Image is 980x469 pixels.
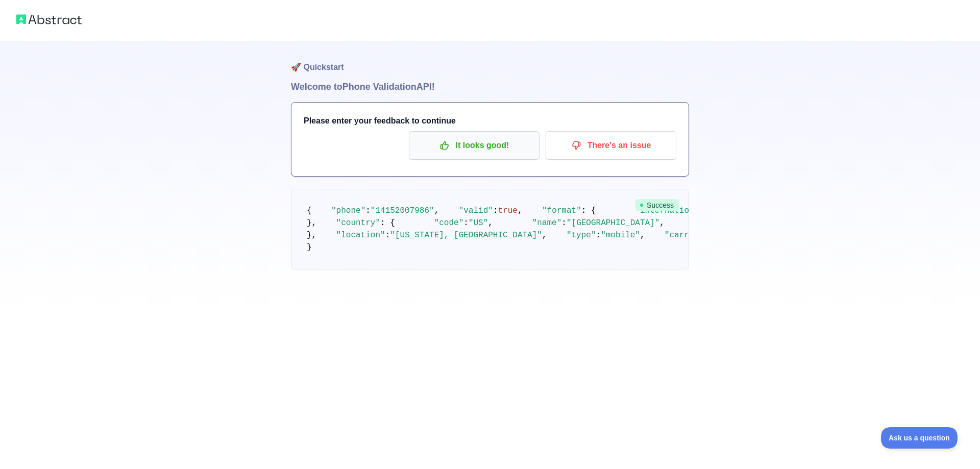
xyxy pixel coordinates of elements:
[546,131,676,160] button: There's an issue
[380,218,395,228] span: : {
[336,231,385,240] span: "location"
[532,218,562,228] span: "name"
[493,206,498,215] span: :
[601,231,640,240] span: "mobile"
[542,231,547,240] span: ,
[542,206,581,215] span: "format"
[331,206,365,215] span: "phone"
[553,137,669,154] p: There's an issue
[434,218,464,228] span: "code"
[390,231,542,240] span: "[US_STATE], [GEOGRAPHIC_DATA]"
[469,218,488,228] span: "US"
[659,218,665,228] span: ,
[488,218,493,228] span: ,
[561,218,567,228] span: :
[336,218,380,228] span: "country"
[567,218,659,228] span: "[GEOGRAPHIC_DATA]"
[409,131,540,160] button: It looks good!
[596,231,601,240] span: :
[463,218,469,228] span: :
[665,231,708,240] span: "carrier"
[371,206,434,215] span: "14152007986"
[518,206,523,215] span: ,
[581,206,596,215] span: : {
[416,137,532,154] p: It looks good!
[459,206,493,215] span: "valid"
[498,206,518,215] span: true
[881,427,960,449] iframe: Toggle Customer Support
[16,12,82,27] img: Abstract logo
[385,231,390,240] span: :
[434,206,439,215] span: ,
[365,206,371,215] span: :
[307,206,312,215] span: {
[291,80,689,94] h1: Welcome to Phone Validation API!
[567,231,596,240] span: "type"
[307,206,954,252] code: }, }, }
[304,115,676,127] h3: Please enter your feedback to continue
[640,231,645,240] span: ,
[635,206,708,215] span: "international"
[291,41,689,80] h1: 🚀 Quickstart
[635,199,679,211] span: Success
